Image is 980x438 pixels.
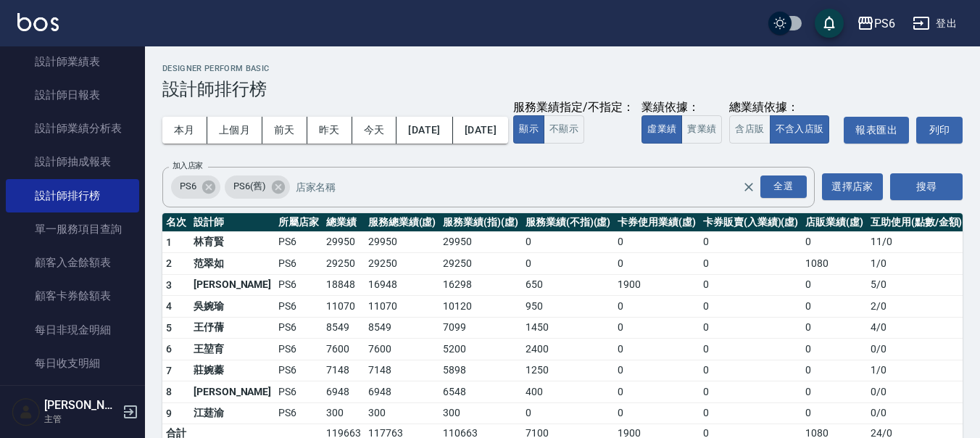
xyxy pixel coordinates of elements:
a: 顧客卡券餘額表 [6,279,139,313]
a: 收支分類明細表 [6,380,139,413]
td: 2400 [522,339,614,360]
td: 1080 [802,253,867,275]
td: 300 [439,402,522,424]
td: 0 [802,402,867,424]
td: 4 / 0 [867,317,966,339]
h2: Designer Perform Basic [162,64,963,73]
div: PS6 [171,175,220,199]
td: 11 / 0 [867,231,966,253]
td: PS6 [275,317,323,339]
td: 0 [802,360,867,381]
button: [DATE] [396,117,452,144]
th: 服務業績(不指)(虛) [522,213,614,232]
td: 29250 [439,253,522,275]
th: 總業績 [323,213,365,232]
td: 10120 [439,296,522,318]
td: 1 / 0 [867,360,966,381]
span: 1 [166,236,172,248]
input: 店家名稱 [292,174,768,199]
td: PS6 [275,402,323,424]
td: 400 [522,381,614,403]
td: 5898 [439,360,522,381]
td: PS6 [275,381,323,403]
td: 0 [802,381,867,403]
h5: [PERSON_NAME] [44,398,118,413]
td: PS6 [275,360,323,381]
td: 300 [365,402,440,424]
a: 報表匯出 [844,117,909,144]
td: 0 [802,296,867,318]
td: 王伃蒨 [190,317,275,339]
td: 950 [522,296,614,318]
td: 16948 [365,274,440,296]
td: 江莛渝 [190,402,275,424]
td: 1250 [522,360,614,381]
td: 王堃育 [190,339,275,360]
th: 店販業績(虛) [802,213,867,232]
button: PS6 [851,9,901,38]
td: PS6 [275,253,323,275]
th: 服務總業績(虛) [365,213,440,232]
button: 今天 [352,117,397,144]
td: 0 [699,381,802,403]
td: 16298 [439,274,522,296]
div: 總業績依據： [729,100,836,115]
td: [PERSON_NAME] [190,274,275,296]
td: 0 [614,296,699,318]
td: 8549 [323,317,365,339]
button: Clear [739,177,759,197]
td: PS6 [275,274,323,296]
button: 登出 [907,10,963,37]
td: 6948 [365,381,440,403]
span: 3 [166,279,172,291]
td: 1900 [614,274,699,296]
span: 5 [166,322,172,334]
img: Person [12,397,41,426]
span: 8 [166,386,172,397]
td: 11070 [323,296,365,318]
span: PS6 [171,179,205,194]
button: [DATE] [453,117,508,144]
a: 顧客入金餘額表 [6,246,139,279]
td: 0 [614,253,699,275]
a: 設計師日報表 [6,78,139,112]
img: Logo [17,13,59,31]
th: 設計師 [190,213,275,232]
td: 林育賢 [190,231,275,253]
a: 設計師業績表 [6,45,139,78]
button: 含店販 [729,115,770,144]
td: 7099 [439,317,522,339]
td: 莊婉蓁 [190,360,275,381]
td: 范翠如 [190,253,275,275]
button: 昨天 [307,117,352,144]
td: 29950 [439,231,522,253]
td: 0 [522,231,614,253]
a: 每日非現金明細 [6,313,139,347]
span: 6 [166,343,172,355]
td: 0 [699,402,802,424]
div: 全選 [760,175,807,198]
td: 0 [614,317,699,339]
td: 0 [699,296,802,318]
td: 29250 [365,253,440,275]
td: 0 [699,317,802,339]
span: PS6(舊) [225,179,275,194]
td: 650 [522,274,614,296]
td: 7600 [323,339,365,360]
td: 0 [802,317,867,339]
div: 服務業績指定/不指定： [513,100,634,115]
div: PS6(舊) [225,175,290,199]
td: 0 [614,231,699,253]
td: 0 [802,339,867,360]
td: 0 [699,253,802,275]
td: PS6 [275,231,323,253]
td: 29950 [323,231,365,253]
button: Open [757,173,810,201]
th: 卡券使用業績(虛) [614,213,699,232]
button: 前天 [262,117,307,144]
button: save [815,9,844,38]
td: 0 [699,231,802,253]
td: 0 / 0 [867,402,966,424]
td: 0 [522,402,614,424]
button: 不含入店販 [770,115,830,144]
